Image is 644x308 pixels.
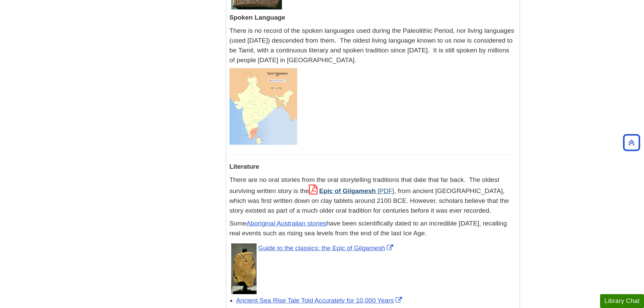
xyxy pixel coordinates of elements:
b: Epic of Gilgamesh [319,187,376,194]
img: Tamil Language Speakers [230,68,297,145]
button: Library Chat [600,294,644,308]
a: Epic of Gilgamesh [309,187,394,194]
img: Tablet of the Epic of Gilgamesh [231,243,257,294]
p: Some have been scientifically dated to an incredible [DATE], recalling real events such as rising... [230,219,516,238]
strong: Literature [230,163,260,170]
p: There is no record of the spoken languages used during the Paleolithic Period, nor living languag... [230,26,516,65]
a: Link opens in new window [258,244,395,252]
p: There are no oral stories from the oral storytelling traditions that date that far back. The olde... [230,175,516,215]
strong: Spoken Language [230,14,285,21]
a: Link opens in new window [236,297,404,304]
a: Aboriginal Australian stories [246,220,327,227]
a: Back to Top [621,138,642,147]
